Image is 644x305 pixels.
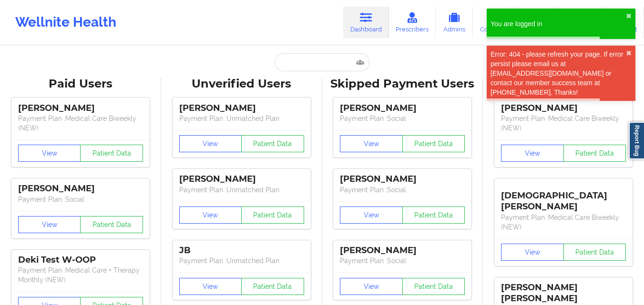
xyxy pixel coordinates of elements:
a: Coaches [473,7,512,38]
button: View [179,278,242,295]
a: Dashboard [343,7,389,38]
button: Patient Data [563,244,626,261]
div: JB [179,245,304,256]
p: Payment Plan : Social [340,256,465,266]
p: Payment Plan : Medical Care + Therapy Monthly (NEW) [18,266,143,285]
div: Deki Test W-OOP [18,255,143,266]
button: Patient Data [563,145,626,162]
p: Payment Plan : Social [18,195,143,204]
button: Patient Data [80,216,143,233]
div: [PERSON_NAME] [179,174,304,185]
button: Patient Data [402,207,465,224]
div: Error: 404 - please refresh your page. If error persist please email us at [EMAIL_ADDRESS][DOMAIN... [491,49,626,97]
p: Payment Plan : Social [340,185,465,195]
button: View [18,145,81,162]
button: Patient Data [241,135,304,152]
p: Payment Plan : Medical Care Biweekly (NEW) [501,114,626,133]
div: [PERSON_NAME] [340,174,465,185]
div: [PERSON_NAME] [18,103,143,114]
p: Payment Plan : Medical Care Biweekly (NEW) [501,213,626,232]
button: Patient Data [402,278,465,295]
button: close [626,49,632,57]
div: [PERSON_NAME] [179,103,304,114]
button: View [340,207,403,224]
button: View [501,145,564,162]
p: Payment Plan : Social [340,114,465,123]
a: Prescribers [389,7,436,38]
button: View [18,216,81,233]
p: Payment Plan : Medical Care Biweekly (NEW) [18,114,143,133]
p: Payment Plan : Unmatched Plan [179,256,304,266]
div: [PERSON_NAME] [PERSON_NAME] [501,282,626,304]
button: View [340,135,403,152]
div: [DEMOGRAPHIC_DATA][PERSON_NAME] [501,183,626,212]
button: View [501,244,564,261]
p: Payment Plan : Unmatched Plan [179,114,304,123]
button: Patient Data [241,207,304,224]
div: [PERSON_NAME] [340,245,465,256]
div: [PERSON_NAME] [18,183,143,194]
div: You are logged in [491,19,626,29]
a: Report Bug [629,122,644,159]
button: View [179,135,242,152]
p: Payment Plan : Unmatched Plan [179,185,304,195]
button: Patient Data [241,278,304,295]
a: Admins [436,7,473,38]
button: Patient Data [80,145,143,162]
div: Paid Users [7,77,154,91]
button: Patient Data [402,135,465,152]
button: View [179,207,242,224]
div: [PERSON_NAME] [340,103,465,114]
button: View [340,278,403,295]
div: Skipped Payment Users [329,77,477,91]
button: close [626,12,632,20]
div: Unverified Users [168,77,316,91]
